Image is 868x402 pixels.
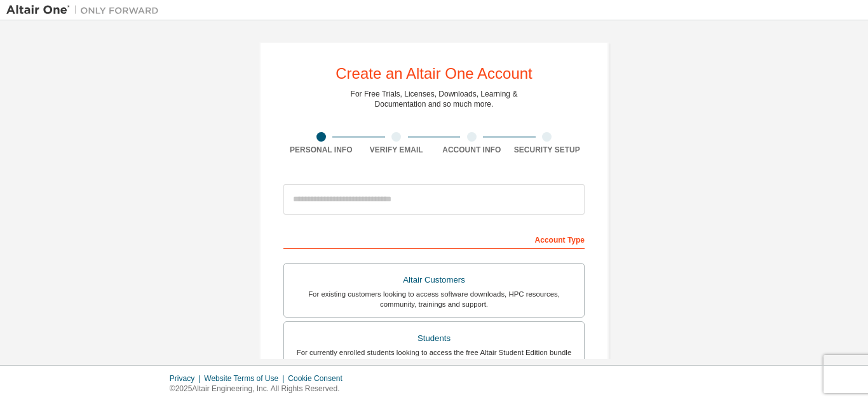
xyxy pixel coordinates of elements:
div: Verify Email [359,145,435,155]
p: © 2025 Altair Engineering, Inc. All Rights Reserved. [170,384,350,394]
div: Website Terms of Use [204,373,288,384]
div: Privacy [170,373,204,384]
div: For currently enrolled students looking to access the free Altair Student Edition bundle and all ... [292,347,576,368]
div: For Free Trials, Licenses, Downloads, Learning & Documentation and so much more. [351,89,518,109]
div: Altair Customers [292,271,576,289]
div: Account Type [283,229,585,249]
div: Students [292,330,576,347]
img: Altair One [6,4,165,17]
div: Cookie Consent [288,373,349,384]
div: Personal Info [283,145,359,155]
div: Account Info [434,145,510,155]
div: Create an Altair One Account [336,66,532,81]
div: For existing customers looking to access software downloads, HPC resources, community, trainings ... [292,289,576,309]
div: Security Setup [510,145,585,155]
